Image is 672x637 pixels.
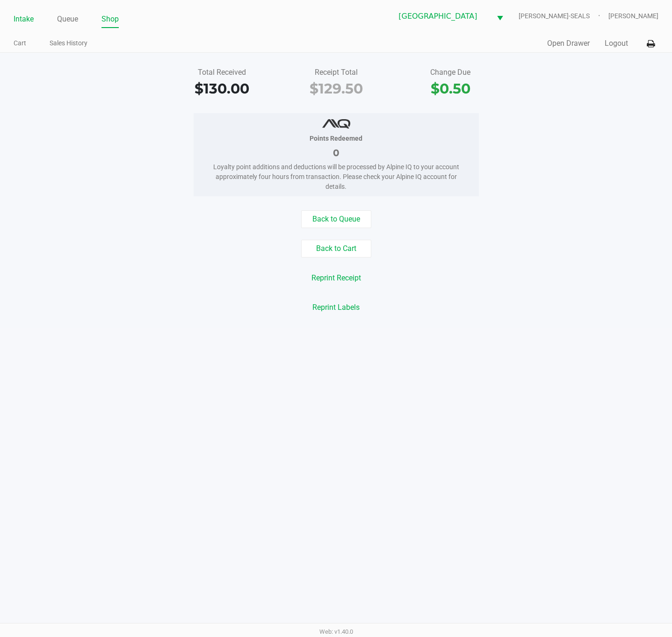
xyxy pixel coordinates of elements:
[208,146,465,160] div: 0
[301,210,371,228] button: Back to Queue
[400,78,501,99] div: $0.50
[172,78,272,99] div: $130.00
[547,38,590,49] button: Open Drawer
[491,5,509,27] button: Select
[305,269,367,287] button: Reprint Receipt
[14,13,34,26] a: Intake
[319,628,353,635] span: Web: v1.40.0
[50,37,87,49] a: Sales History
[101,13,119,26] a: Shop
[172,67,272,78] div: Total Received
[286,67,386,78] div: Receipt Total
[519,11,608,21] span: [PERSON_NAME]-SEALS
[605,38,628,49] button: Logout
[398,11,485,22] span: [GEOGRAPHIC_DATA]
[208,134,465,143] div: Points Redeemed
[14,37,26,49] a: Cart
[208,162,465,192] div: Loyalty point additions and deductions will be processed by Alpine IQ to your account approximate...
[301,240,371,258] button: Back to Cart
[286,78,386,99] div: $129.50
[306,299,366,316] button: Reprint Labels
[608,11,658,21] span: [PERSON_NAME]
[57,13,78,26] a: Queue
[400,67,501,78] div: Change Due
